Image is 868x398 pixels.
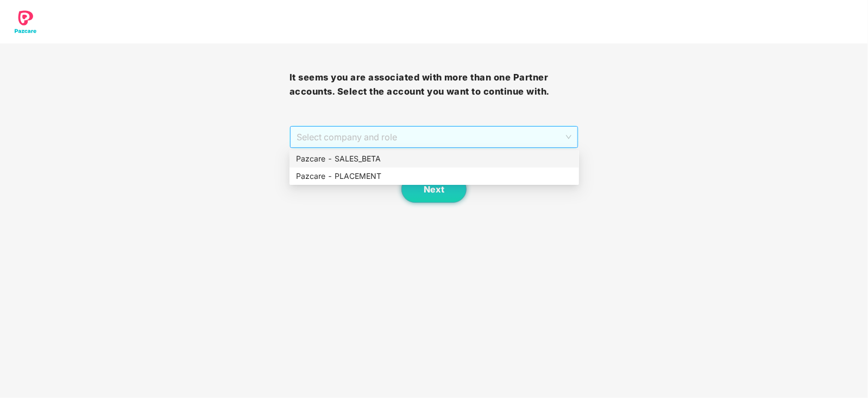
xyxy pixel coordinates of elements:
[296,153,573,165] div: Pazcare - SALES_BETA
[290,167,579,185] div: Pazcare - PLACEMENT
[290,150,579,167] div: Pazcare - SALES_BETA
[290,71,579,98] h3: It seems you are associated with more than one Partner accounts. Select the account you want to c...
[296,170,573,182] div: Pazcare - PLACEMENT
[424,184,444,195] span: Next
[297,127,572,147] span: Select company and role
[401,176,467,203] button: Next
